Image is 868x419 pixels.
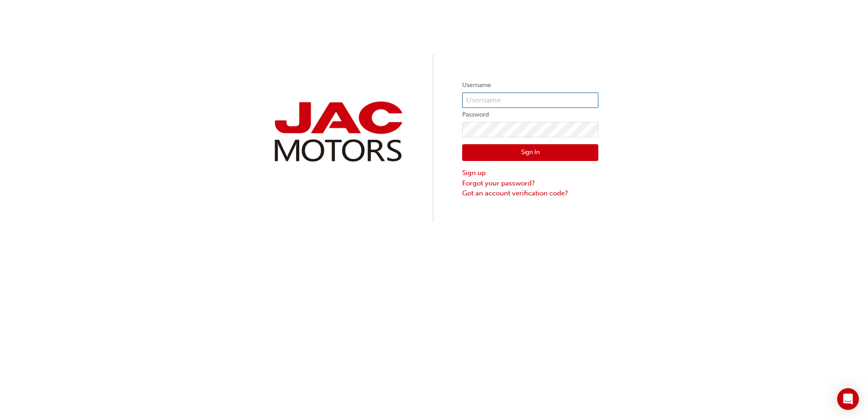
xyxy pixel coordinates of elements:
img: jac-portal [270,98,406,166]
a: Forgot your password? [462,178,598,189]
a: Sign up [462,168,598,178]
div: Open Intercom Messenger [837,388,859,410]
label: Password [462,109,598,120]
button: Sign In [462,144,598,161]
label: Username [462,80,598,91]
input: Username [462,93,598,108]
a: Got an account verification code? [462,188,598,199]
